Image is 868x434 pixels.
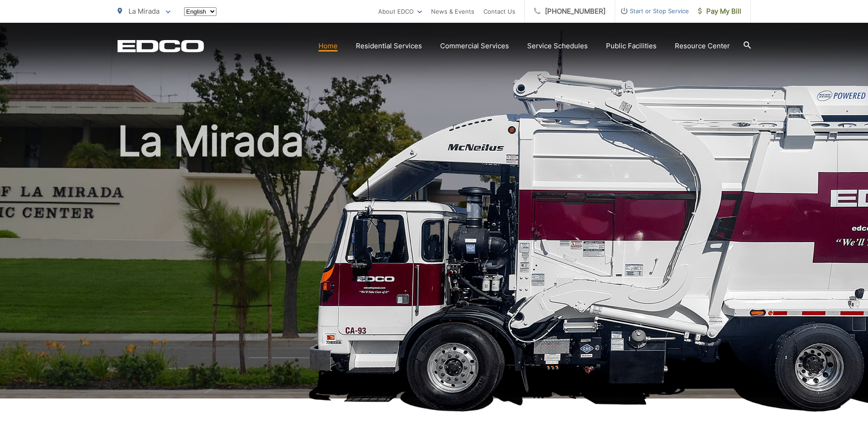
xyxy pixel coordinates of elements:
[356,41,422,51] a: Residential Services
[483,6,515,17] a: Contact Us
[440,41,509,51] a: Commercial Services
[118,40,204,52] a: EDCD logo. Return to the homepage.
[675,41,730,51] a: Resource Center
[431,6,474,17] a: News & Events
[527,41,588,51] a: Service Schedules
[118,118,751,407] h1: La Mirada
[698,6,741,17] span: Pay My Bill
[184,7,216,16] select: Select a language
[128,7,159,15] span: La Mirada
[606,41,657,51] a: Public Facilities
[378,6,422,17] a: About EDCO
[318,41,338,51] a: Home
